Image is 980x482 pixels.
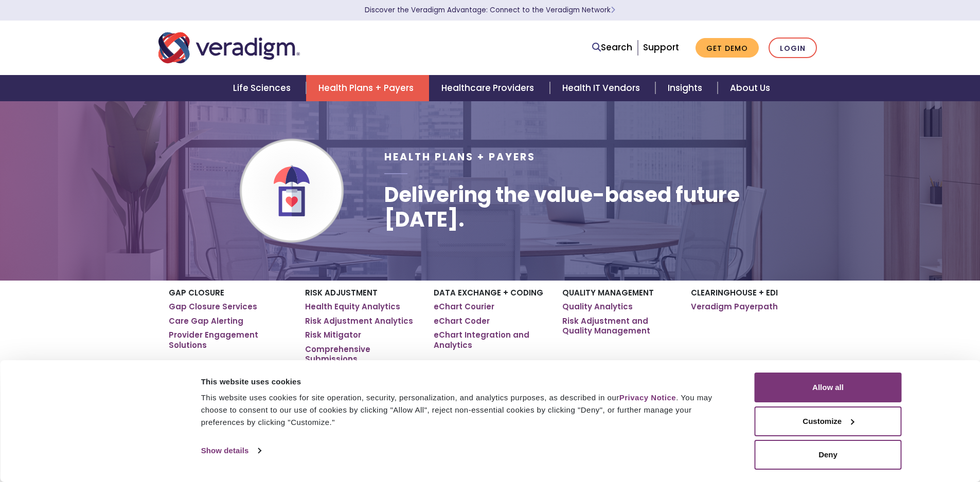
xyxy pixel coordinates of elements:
[691,302,778,312] a: Veradigm Payerpath
[611,5,615,15] span: Learn More
[384,182,822,232] h1: Delivering the value-based future [DATE].
[434,330,547,350] a: eChart Integration and Analytics
[169,302,257,312] a: Gap Closure Services
[562,316,675,336] a: Risk Adjustment and Quality Management
[696,38,759,58] a: Get Demo
[306,75,429,101] a: Health Plans + Payers
[655,75,718,101] a: Insights
[643,41,679,53] a: Support
[619,393,676,402] a: Privacy Notice
[755,406,902,436] button: Customize
[201,376,732,388] div: This website uses cookies
[305,316,413,326] a: Risk Adjustment Analytics
[305,344,418,364] a: Comprehensive Submissions
[592,41,632,54] a: Search
[550,75,655,101] a: Health IT Vendors
[434,302,494,312] a: eChart Courier
[169,316,243,326] a: Care Gap Alerting
[562,302,633,312] a: Quality Analytics
[305,330,361,340] a: Risk Mitigator
[221,75,306,101] a: Life Sciences
[169,330,290,350] a: Provider Engagement Solutions
[384,150,536,164] span: Health Plans + Payers
[718,75,782,101] a: About Us
[305,302,400,312] a: Health Equity Analytics
[755,373,902,402] button: Allow all
[434,316,490,326] a: eChart Coder
[158,31,300,65] img: Veradigm logo
[755,440,902,470] button: Deny
[201,443,261,458] a: Show details
[429,75,549,101] a: Healthcare Providers
[201,392,732,429] div: This website uses cookies for site operation, security, personalization, and analytics purposes, ...
[769,38,817,59] a: Login
[365,5,615,15] a: Discover the Veradigm Advantage: Connect to the Veradigm NetworkLearn More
